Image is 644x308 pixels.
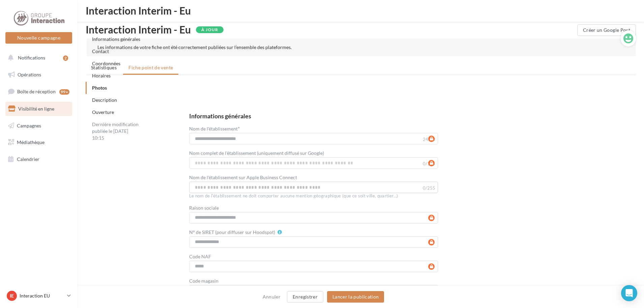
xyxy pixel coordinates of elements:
button: Créer un Google Post [577,24,636,36]
span: Médiathèque [17,139,45,145]
label: Raison sociale [189,206,219,210]
a: Photos [92,85,107,91]
button: Nouvelle campagne [5,32,72,44]
label: Nom de l'établissement [189,126,240,131]
a: Contact [92,48,109,54]
div: 99+ [59,89,69,95]
a: Description [92,97,117,103]
label: 24/50 [423,137,435,142]
a: Opérations [4,68,74,82]
span: IE [10,292,14,299]
a: Ouverture [92,109,114,115]
p: Interaction EU [20,292,64,299]
label: N° de SIRET (pour diffuser sur Hoodspot) [189,230,275,235]
span: Opérations [18,72,41,77]
a: Horaires [92,73,111,78]
span: Notifications [18,55,45,61]
span: Campagnes [17,122,41,128]
label: Code magasin [189,279,218,283]
span: Interaction Interim - Eu [86,24,191,34]
div: 2 [63,55,68,61]
label: 0/125 [423,162,435,166]
a: Visibilité en ligne [4,102,74,116]
button: Annuler [260,293,283,301]
span: Visibilité en ligne [18,106,54,112]
a: Calendrier [4,152,74,166]
label: Code NAF [189,254,211,259]
a: Campagnes [4,119,74,133]
a: Informations générales [92,36,140,42]
div: Les informations de votre fiche ont été correctement publiées sur l’ensemble des plateformes. [97,44,625,51]
div: Informations générales [189,113,251,119]
label: 0/255 [423,186,435,190]
div: Dernière modification publiée le [DATE] 10:15 [86,118,146,144]
span: Calendrier [17,156,39,162]
div: À jour [196,26,224,33]
button: Lancer la publication [327,291,384,303]
label: Nom de l'établissement sur Apple Business Connect [189,175,297,180]
label: Nom complet de l'établissement (uniquement diffusé sur Google) [189,151,324,156]
div: Open Intercom Messenger [621,285,637,301]
button: Enregistrer [287,291,323,303]
a: Médiathèque [4,135,74,149]
span: Boîte de réception [17,89,56,94]
a: IE Interaction EU [5,289,72,302]
a: Coordonnées [92,61,120,66]
span: Interaction Interim - Eu [86,5,191,16]
a: Boîte de réception99+ [4,84,74,99]
div: Le nom de l'établissement ne doit comporter aucune mention géographique (que ce soit ville, quart... [189,193,438,199]
button: Notifications 2 [4,51,71,65]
